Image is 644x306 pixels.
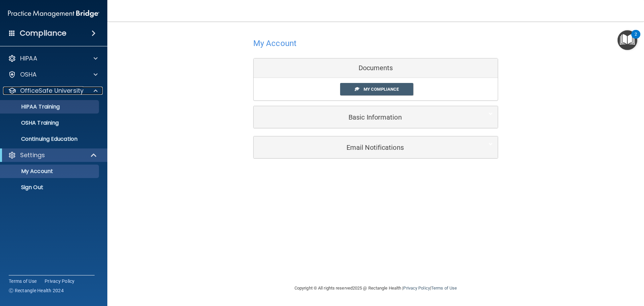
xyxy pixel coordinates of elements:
[4,168,96,175] p: My Account
[9,278,37,285] a: Terms of Use
[254,58,498,78] div: Documents
[403,286,430,291] a: Privacy Policy
[8,71,98,79] a: OSHA
[253,277,498,299] div: Copyright © All rights reserved 2025 @ Rectangle Health | |
[431,286,457,291] a: Terms of Use
[4,184,96,191] p: Sign Out
[45,278,75,285] a: Privacy Policy
[259,114,472,121] h5: Basic Information
[8,151,97,159] a: Settings
[259,140,493,155] a: Email Notifications
[20,151,45,159] p: Settings
[8,7,99,20] img: PMB logo
[635,34,637,43] div: 2
[259,110,493,125] a: Basic Information
[8,87,98,95] a: OfficeSafe University
[20,71,37,79] p: OSHA
[364,87,399,92] span: My Compliance
[4,120,59,126] p: OSHA Training
[259,144,472,151] h5: Email Notifications
[618,30,637,50] button: Open Resource Center, 2 new notifications
[8,54,98,62] a: HIPAA
[253,39,297,48] h4: My Account
[4,103,60,110] p: HIPAA Training
[20,54,37,62] p: HIPAA
[4,136,96,142] p: Continuing Education
[20,87,84,95] p: OfficeSafe University
[9,287,64,294] span: Ⓒ Rectangle Health 2024
[20,29,66,38] h4: Compliance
